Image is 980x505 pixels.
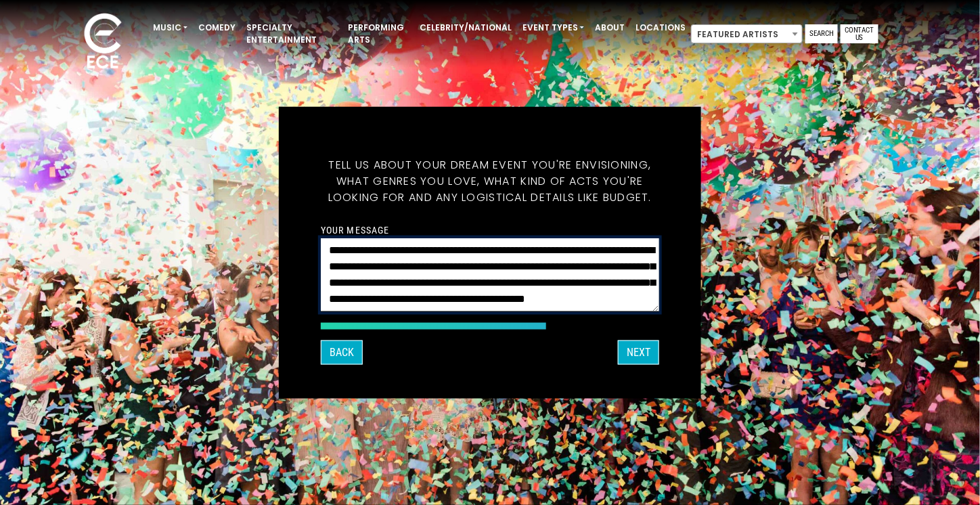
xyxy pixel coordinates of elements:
a: Music [148,16,193,39]
a: Performing Arts [342,16,414,51]
h5: Tell us about your dream event you're envisioning, what genres you love, what kind of acts you're... [321,141,659,222]
a: Contact Us [841,24,878,43]
a: Event Types [517,16,589,39]
a: Comedy [193,16,241,39]
a: About [589,16,630,39]
span: Featured Artists [692,25,802,44]
label: Your message [321,224,389,236]
button: Next [618,340,659,364]
img: ece_new_logo_whitev2-1.png [69,9,137,75]
button: Back [321,340,363,364]
a: Search [805,24,838,43]
span: Featured Artists [691,24,803,43]
a: Celebrity/National [414,16,517,39]
a: Specialty Entertainment [241,16,342,51]
a: Locations [630,16,691,39]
